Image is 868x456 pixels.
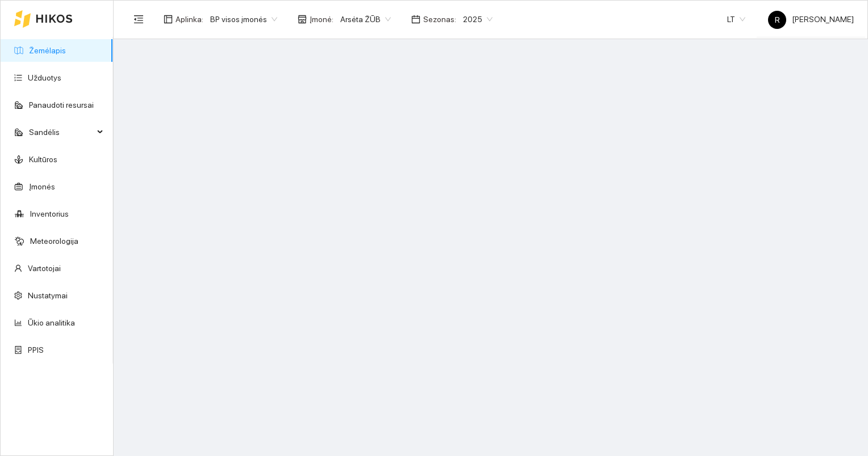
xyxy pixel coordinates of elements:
a: Įmonės [29,182,55,191]
span: Įmonė : [310,13,333,26]
span: menu-fold [133,14,144,24]
span: layout [164,15,173,24]
span: Sandėlis [29,121,94,143]
a: Užduotys [28,73,61,82]
span: LT [727,11,745,28]
span: [PERSON_NAME] [768,15,854,24]
span: Sezonas : [423,13,456,26]
a: Panaudoti resursai [29,100,94,109]
span: calendar [411,15,420,24]
a: Ūkio analitika [28,318,75,327]
a: PPIS [28,345,44,354]
a: Vartotojai [28,264,61,273]
span: Arsėta ŽŪB [340,11,391,28]
a: Meteorologija [30,237,78,246]
a: Nustatymai [28,291,68,300]
span: R [775,11,780,29]
button: menu-fold [127,8,150,31]
span: BP visos įmonės [210,11,277,28]
span: Aplinka : [176,13,203,26]
span: shop [298,15,307,24]
span: 2025 [463,11,493,28]
a: Kultūros [29,155,57,164]
a: Žemėlapis [29,46,66,55]
a: Inventorius [30,209,69,218]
